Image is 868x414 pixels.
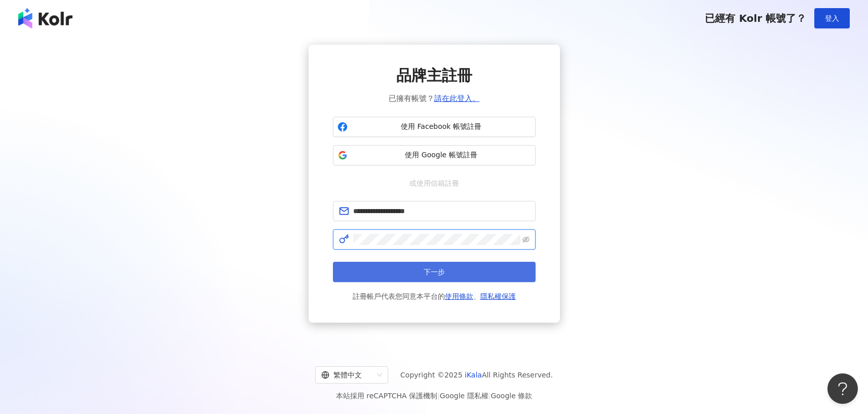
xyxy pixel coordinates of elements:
[705,12,806,24] span: 已經有 Kolr 帳號了？
[352,122,531,132] span: 使用 Facebook 帳號註冊
[437,392,440,400] span: |
[488,392,491,400] span: |
[353,290,516,302] span: 註冊帳戶代表您同意本平台的 、
[333,117,536,137] button: 使用 Facebook 帳號註冊
[333,145,536,165] button: 使用 Google 帳號註冊
[333,262,536,282] button: 下一步
[424,268,445,276] span: 下一步
[321,367,373,383] div: 繁體中文
[480,292,516,300] a: 隱私權保護
[825,14,839,22] span: 登入
[336,390,532,402] span: 本站採用 reCAPTCHA 保護機制
[389,92,480,105] span: 已擁有帳號？
[814,8,850,28] button: 登入
[465,371,482,379] a: iKala
[400,369,553,381] span: Copyright © 2025 All Rights Reserved.
[352,150,531,160] span: 使用 Google 帳號註冊
[396,65,472,86] span: 品牌主註冊
[440,392,488,400] a: Google 隱私權
[402,178,466,189] span: 或使用信箱註冊
[434,94,480,103] a: 請在此登入。
[445,292,473,300] a: 使用條款
[522,236,530,243] span: eye-invisible
[827,373,858,404] iframe: Help Scout Beacon - Open
[18,8,72,28] img: logo
[490,392,532,400] a: Google 條款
